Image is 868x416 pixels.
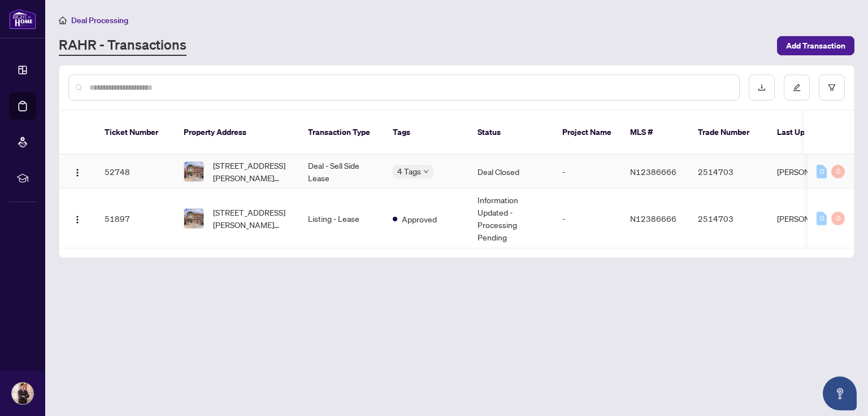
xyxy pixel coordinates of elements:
th: Last Updated By [768,111,853,155]
img: logo [9,8,36,29]
th: Trade Number [689,111,768,155]
td: 2514703 [689,155,768,189]
div: 0 [831,212,845,225]
th: Transaction Type [299,111,384,155]
span: Approved [402,213,437,225]
th: Tags [384,111,468,155]
span: 4 Tags [397,165,421,178]
a: RAHR - Transactions [59,36,186,56]
button: download [749,75,775,100]
div: 0 [831,165,845,178]
span: edit [793,84,801,91]
button: Open asap [823,376,857,410]
td: Listing - Lease [299,189,384,248]
td: [PERSON_NAME] [768,189,853,248]
img: thumbnail-img [184,209,203,228]
button: Logo [68,163,86,181]
span: N12386666 [630,213,676,224]
th: Property Address [175,111,299,155]
td: 52748 [96,155,175,189]
span: download [758,84,766,91]
th: Project Name [553,111,621,155]
td: - [553,155,621,189]
button: edit [784,75,810,100]
span: home [59,16,67,24]
img: Logo [73,215,82,224]
button: filter [819,75,845,100]
div: 0 [817,212,827,225]
td: [PERSON_NAME] [768,155,853,189]
div: 0 [817,165,827,178]
th: Ticket Number [96,111,175,155]
span: [STREET_ADDRESS][PERSON_NAME][PERSON_NAME] [213,159,290,184]
span: [STREET_ADDRESS][PERSON_NAME][PERSON_NAME] [213,206,290,231]
td: Deal - Sell Side Lease [299,155,384,189]
span: N12386666 [630,167,676,177]
button: Logo [68,209,86,227]
td: Information Updated - Processing Pending [468,189,553,248]
img: Logo [73,168,82,177]
img: Profile Icon [12,383,33,404]
span: Deal Processing [71,15,128,25]
th: MLS # [621,111,689,155]
button: Add Transaction [777,36,854,55]
th: Status [468,111,553,155]
td: - [553,189,621,248]
span: Add Transaction [786,37,845,55]
td: 51897 [96,189,175,248]
td: 2514703 [689,189,768,248]
span: down [423,169,429,174]
span: filter [828,84,836,91]
img: thumbnail-img [184,162,203,181]
td: Deal Closed [468,155,553,189]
